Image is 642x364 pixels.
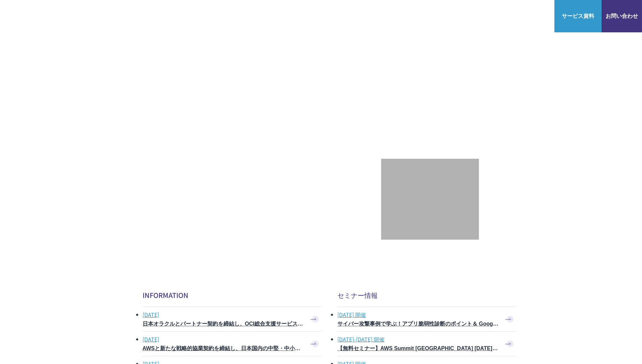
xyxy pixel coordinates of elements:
[268,190,389,237] img: AWS請求代行サービス 統合管理プラン
[337,309,499,320] span: [DATE] 開催
[302,9,320,18] p: 強み
[143,309,304,320] span: [DATE]
[337,307,516,331] a: [DATE] 開催 サイバー攻撃事例で学ぶ！アプリ脆弱性診断のポイント＆ Google Cloud セキュリティ対策
[395,169,465,231] img: 契約件数
[143,307,321,331] a: [DATE] 日本オラクルとパートナー契約を締結し、OCI総合支援サービスの提供を開始
[337,320,499,328] h3: サイバー攻撃事例で学ぶ！アプリ脆弱性診断のポイント＆ Google Cloud セキュリティ対策
[333,9,362,18] p: サービス
[337,345,499,353] h3: 【無料セミナー】AWS Summit [GEOGRAPHIC_DATA] [DATE] ピックアップセッション
[449,9,471,18] a: 導入事例
[337,332,516,356] a: [DATE]-[DATE] 開催 【無料セミナー】AWS Summit [GEOGRAPHIC_DATA] [DATE] ピックアップセッション
[484,9,513,18] p: ナレッジ
[433,102,448,112] em: AWS
[143,345,304,353] h3: AWSと新たな戦略的協業契約を締結し、日本国内の中堅・中小企業でのAWS活用を加速
[143,333,304,345] span: [DATE]
[375,9,436,18] p: 業種別ソリューション
[143,105,381,170] h1: AWS ジャーニーの 成功を実現
[143,320,304,328] h3: 日本オラクルとパートナー契約を締結し、OCI総合支援サービスの提供を開始
[554,11,602,20] span: サービス資料
[143,290,321,300] h2: INFORMATION
[337,333,499,345] span: [DATE]-[DATE] 開催
[602,11,642,20] span: お問い合わせ
[143,190,264,237] img: AWSとの戦略的協業契約 締結
[410,64,471,94] img: AWSプレミアティアサービスパートナー
[78,6,126,21] span: NHN テコラス AWS総合支援サービス
[337,290,516,300] h2: セミナー情報
[268,190,389,239] a: AWS請求代行サービス 統合管理プラン
[392,102,489,128] p: 最上位プレミアティア サービスパートナー
[143,54,381,98] p: AWSの導入からコスト削減、 構成・運用の最適化からデータ活用まで 規模や業種業態を問わない マネージドサービスで
[143,190,264,239] a: AWSとの戦略的協業契約 締結
[526,9,548,18] a: ログイン
[10,5,126,22] a: AWS総合支援サービス C-Chorus NHN テコラスAWS総合支援サービス
[143,332,321,356] a: [DATE] AWSと新たな戦略的協業契約を締結し、日本国内の中堅・中小企業でのAWS活用を加速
